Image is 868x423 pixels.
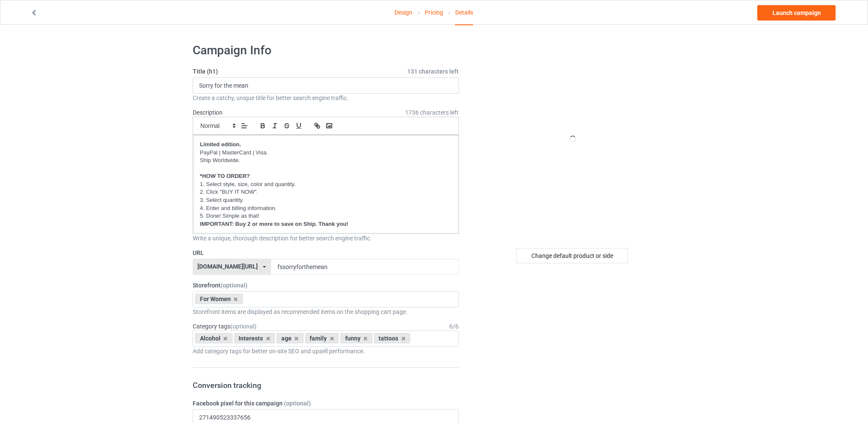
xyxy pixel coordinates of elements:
span: 1736 characters left [406,108,459,117]
label: URL [193,248,459,257]
div: Write a unique, thorough description for better search engine traffic. [193,234,459,243]
a: Pricing [425,0,443,24]
div: funny [340,333,373,343]
strong: IMPORTANT: Buy 2 or more to save on Ship. Thank you! [200,221,348,227]
label: Description [193,109,223,116]
strong: Limited edition. [200,141,241,148]
p: PayPal | MasterCard | Visa. [200,149,452,157]
h3: Conversion tracking [193,380,459,390]
p: 2. Click "BUY IT NOW". [200,188,452,196]
div: Interests [234,333,275,343]
div: For Women [195,294,243,304]
h1: Campaign Info [193,43,459,58]
a: Design [395,0,413,24]
span: 131 characters left [408,67,459,76]
div: Storefront items are displayed as recommended items on the shopping cart page. [193,308,459,316]
strong: *HOW TO ORDER? [200,173,250,179]
p: Ship Worldwide. [200,157,452,165]
div: Alcohol [195,333,233,343]
p: 5. Done! Simple as that! [200,212,452,220]
div: Add category tags for better on-site SEO and upsell performance. [193,347,459,355]
span: (optional) [221,282,248,289]
div: 6 / 6 [450,322,459,331]
label: Storefront [193,281,459,290]
div: Details [455,0,473,25]
p: 4. Enter and billing information. [200,204,452,213]
div: [DOMAIN_NAME][URL] [198,263,258,269]
div: tattoos [374,333,411,343]
div: age [277,333,304,343]
label: Facebook pixel for this campaign [193,399,459,408]
div: family [305,333,339,343]
label: Title (h1) [193,67,459,76]
label: Category tags [193,322,257,331]
a: Launch campaign [758,5,836,21]
span: (optional) [284,400,311,407]
span: (optional) [230,323,257,330]
p: 1. Select style, size, color and quantity. [200,180,452,189]
div: Create a catchy, unique title for better search engine traffic. [193,94,459,102]
div: Change default product or side [516,248,628,263]
p: 3. Select quantity. [200,196,452,204]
